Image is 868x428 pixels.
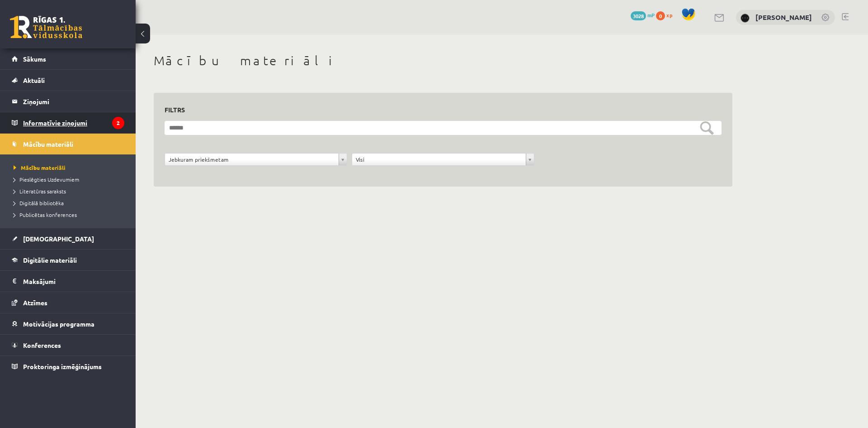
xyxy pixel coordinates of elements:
[647,11,655,19] span: mP
[12,335,124,356] a: Konferences
[165,104,711,116] h3: Filtrs
[14,176,79,183] span: Pieslēgties Uzdevumiem
[23,112,124,133] legend: Informatīvie ziņojumi
[165,154,347,165] a: Jebkuram priekšmetam
[656,11,665,20] span: 0
[755,13,812,22] a: [PERSON_NAME]
[666,11,672,19] span: xp
[23,320,94,328] span: Motivācijas programma
[12,134,124,154] a: Mācību materiāli
[23,341,61,349] span: Konferences
[356,154,522,165] span: Visi
[23,76,45,84] span: Aktuāli
[631,11,655,19] a: 3028 mP
[12,112,124,133] a: Informatīvie ziņojumi2
[112,117,124,129] i: 2
[12,313,124,334] a: Motivācijas programma
[154,53,732,68] h1: Mācību materiāli
[14,199,127,207] a: Digitālā bibliotēka
[23,235,94,243] span: [DEMOGRAPHIC_DATA]
[23,91,124,112] legend: Ziņojumi
[23,256,77,264] span: Digitālie materiāli
[14,188,66,195] span: Literatūras saraksts
[10,16,82,38] a: Rīgas 1. Tālmācības vidusskola
[12,48,124,69] a: Sākums
[12,70,124,91] a: Aktuāli
[23,298,47,307] span: Atzīmes
[12,91,124,112] a: Ziņojumi
[14,199,64,207] span: Digitālā bibliotēka
[14,211,77,218] span: Publicētas konferences
[12,228,124,249] a: [DEMOGRAPHIC_DATA]
[352,154,534,165] a: Visi
[12,292,124,313] a: Atzīmes
[169,154,335,165] span: Jebkuram priekšmetam
[656,11,677,19] a: 0 xp
[12,271,124,292] a: Maksājumi
[14,164,127,172] a: Mācību materiāli
[12,356,124,377] a: Proktoringa izmēģinājums
[23,140,73,148] span: Mācību materiāli
[14,164,66,171] span: Mācību materiāli
[12,250,124,270] a: Digitālie materiāli
[14,187,127,195] a: Literatūras saraksts
[741,14,750,23] img: Ansis Eglājs
[14,211,127,219] a: Publicētas konferences
[23,362,102,370] span: Proktoringa izmēģinājums
[14,175,127,183] a: Pieslēgties Uzdevumiem
[23,271,124,292] legend: Maksājumi
[631,11,646,20] span: 3028
[23,55,46,63] span: Sākums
